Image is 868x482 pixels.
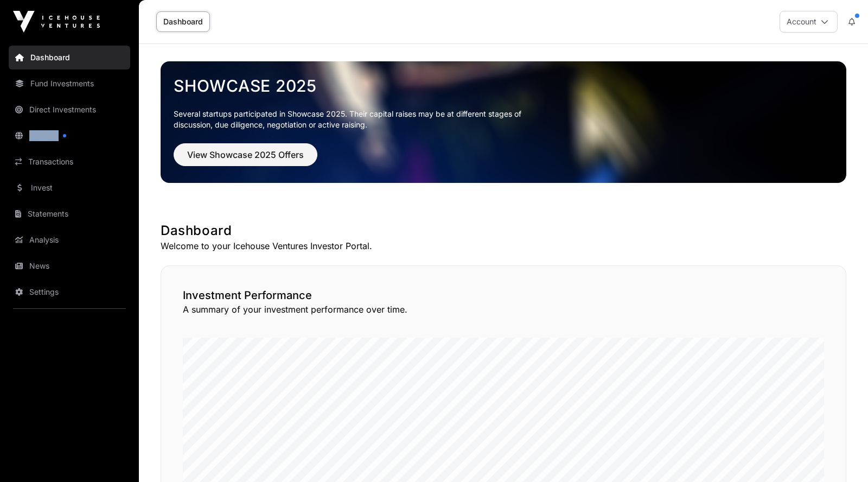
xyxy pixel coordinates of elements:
[174,143,317,166] button: View Showcase 2025 Offers
[9,280,130,304] a: Settings
[9,202,130,226] a: Statements
[161,61,846,183] img: Showcase 2025
[174,76,833,96] a: Showcase 2025
[9,150,130,174] a: Transactions
[9,228,130,252] a: Analysis
[9,98,130,122] a: Direct Investments
[174,154,317,165] a: View Showcase 2025 Offers
[9,254,130,278] a: News
[161,222,846,239] h1: Dashboard
[9,46,130,69] a: Dashboard
[9,124,130,148] a: Portfolio
[156,11,210,32] a: Dashboard
[13,11,100,33] img: Icehouse Ventures Logo
[9,176,130,200] a: Invest
[161,239,846,252] p: Welcome to your Icehouse Ventures Investor Portal.
[780,11,838,33] button: Account
[183,303,824,316] p: A summary of your investment performance over time.
[187,148,304,161] span: View Showcase 2025 Offers
[814,430,868,482] iframe: Chat Widget
[183,288,824,303] h2: Investment Performance
[9,72,130,96] a: Fund Investments
[174,109,538,130] p: Several startups participated in Showcase 2025. Their capital raises may be at different stages o...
